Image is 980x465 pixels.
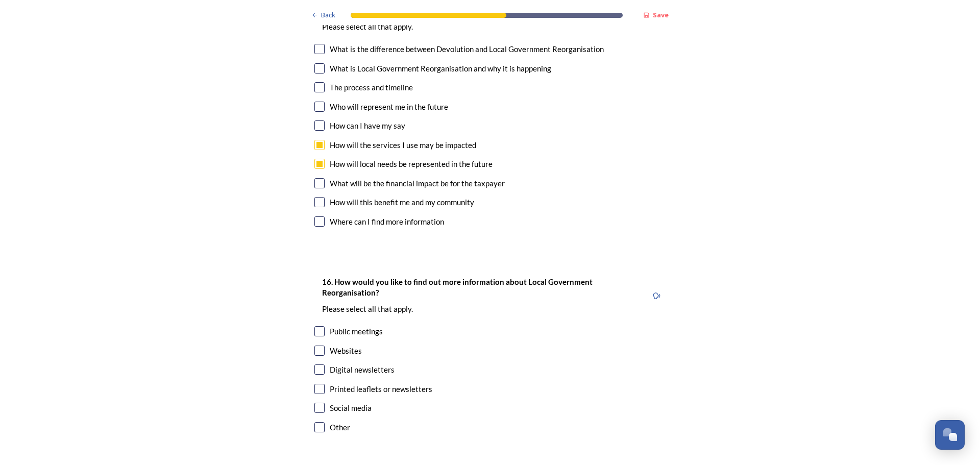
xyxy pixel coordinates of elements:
span: Back [321,10,335,20]
strong: 16. How would you like to find out more information about Local Government Reorganisation? [322,277,594,297]
div: Other [330,422,350,433]
div: How will local needs be represented in the future [330,158,493,170]
button: Open Chat [935,420,965,450]
div: What will be the financial impact be for the taxpayer [330,178,505,189]
p: Please select all that apply. [322,21,639,32]
div: Digital newsletters [330,364,395,376]
div: Social media [330,402,372,414]
div: How can I have my say [330,120,405,132]
div: Where can I find more information [330,216,444,228]
div: The process and timeline [330,82,413,93]
div: Who will represent me in the future [330,101,448,113]
div: How will this benefit me and my community [330,197,474,208]
div: Public meetings [330,326,383,337]
strong: Save [653,10,669,19]
div: What is Local Government Reorganisation and why it is happening [330,63,551,75]
div: How will the services I use may be impacted [330,139,476,151]
div: What is the difference between Devolution and Local Government Reorganisation [330,43,604,55]
div: Websites [330,345,362,357]
div: Printed leaflets or newsletters [330,383,432,395]
p: Please select all that apply. [322,304,640,314]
